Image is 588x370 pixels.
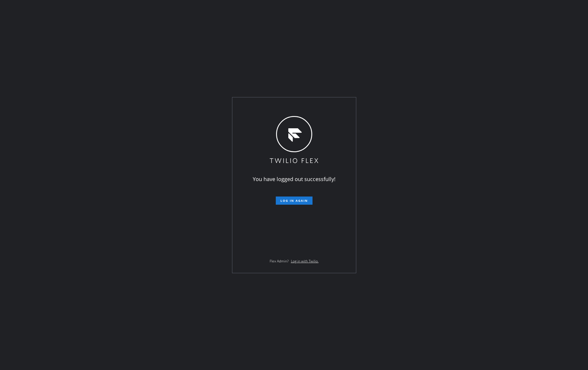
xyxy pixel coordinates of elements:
button: Log in again [276,197,313,205]
a: Log in with Twilio. [291,259,319,264]
span: Flex Admin? [270,259,289,264]
span: You have logged out successfully! [253,176,336,183]
span: Log in again [280,199,308,203]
